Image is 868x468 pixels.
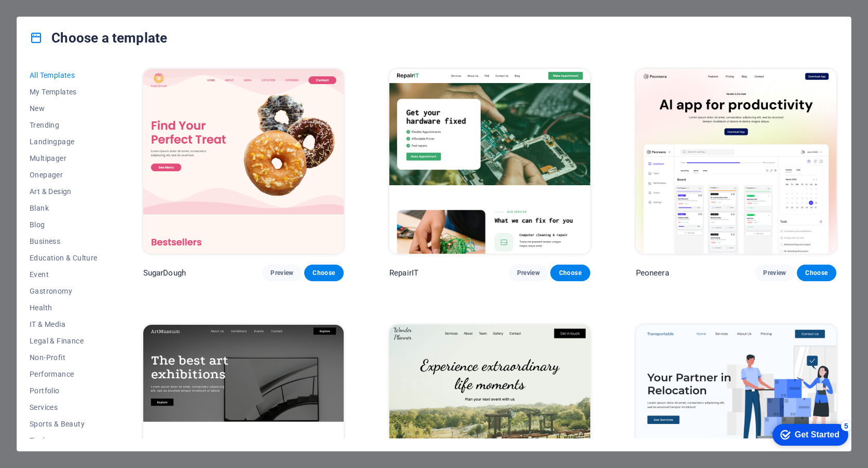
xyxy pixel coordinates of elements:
span: Trending [30,121,98,129]
h4: Choose a template [30,30,167,46]
button: Blog [30,216,98,233]
button: Event [30,266,98,283]
span: Gastronomy [30,287,98,295]
button: Education & Culture [30,250,98,266]
span: Choose [313,269,335,277]
button: Trending [30,117,98,133]
button: Trades [30,432,98,449]
button: Non-Profit [30,349,98,366]
button: New [30,100,98,117]
button: Choose [550,265,590,281]
button: Health [30,299,98,316]
span: Health [30,304,98,312]
span: Art & Design [30,187,98,196]
p: SugarDough [143,268,186,278]
button: Preview [509,265,548,281]
button: Business [30,233,98,250]
span: Preview [517,269,540,277]
button: Landingpage [30,133,98,150]
button: Portfolio [30,382,98,399]
button: My Templates [30,84,98,100]
div: Get Started 5 items remaining, 0% complete [8,5,84,27]
img: RepairIT [389,69,590,254]
p: RepairIT [389,268,418,278]
span: Choose [559,269,581,277]
span: Choose [805,269,828,277]
span: Sports & Beauty [30,420,98,428]
button: IT & Media [30,316,98,333]
span: Landingpage [30,137,98,146]
button: Legal & Finance [30,333,98,349]
button: Services [30,399,98,416]
span: Trades [30,436,98,445]
button: Preview [262,265,302,281]
span: Event [30,270,98,279]
img: SugarDough [143,69,344,254]
div: 5 [77,2,87,12]
span: IT & Media [30,320,98,328]
span: Legal & Finance [30,337,98,345]
button: Choose [304,265,344,281]
span: New [30,104,98,113]
button: Onepager [30,167,98,183]
span: Performance [30,370,98,378]
button: Preview [755,265,794,281]
span: All Templates [30,71,98,79]
p: Peoneera [636,268,669,278]
span: Onepager [30,171,98,179]
span: Blank [30,204,98,212]
span: Blog [30,221,98,229]
button: Multipager [30,150,98,167]
button: Choose [797,265,836,281]
button: Sports & Beauty [30,416,98,432]
span: Non-Profit [30,353,98,362]
button: Gastronomy [30,283,98,299]
button: Performance [30,366,98,382]
span: Preview [763,269,786,277]
div: Get Started [31,11,75,21]
button: All Templates [30,67,98,84]
span: Preview [270,269,293,277]
span: Business [30,237,98,245]
img: Peoneera [636,69,836,254]
span: My Templates [30,88,98,96]
span: Services [30,403,98,411]
span: Portfolio [30,387,98,395]
span: Multipager [30,154,98,162]
button: Blank [30,200,98,216]
button: Art & Design [30,183,98,200]
span: Education & Culture [30,254,98,262]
